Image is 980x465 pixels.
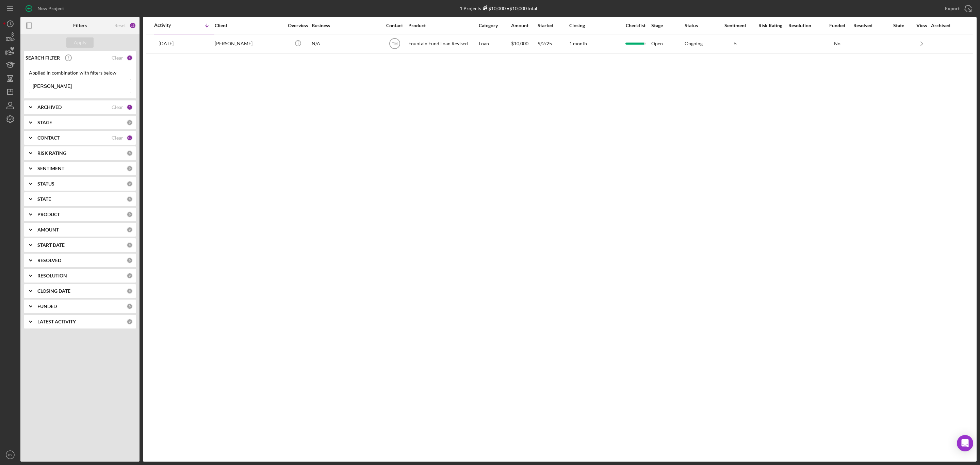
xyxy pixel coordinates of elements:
div: Ongoing [685,41,703,46]
div: State [885,23,912,28]
span: $10,000 [511,41,528,46]
div: Contact [382,23,407,28]
div: 0 [127,227,133,233]
b: RESOLVED [37,258,61,263]
div: Applied in combination with filters below [29,70,131,76]
b: RESOLUTION [37,273,67,278]
div: 1 [127,104,133,110]
div: Reset [114,23,126,28]
div: Archived [931,23,965,28]
div: 9/2/25 [538,35,568,53]
b: STATE [37,196,51,202]
b: ARCHIVED [37,105,62,110]
div: $10,000 [481,5,506,11]
b: STAGE [37,120,52,125]
div: 0 [127,288,133,294]
div: Resolution [788,23,821,28]
div: 0 [127,196,133,202]
div: Checklist [621,23,650,28]
text: PY [8,453,13,457]
div: 0 [127,319,133,325]
div: Client [215,23,283,28]
div: Funded [822,23,853,28]
div: [PERSON_NAME] [215,35,283,53]
div: 0 [127,303,133,309]
div: Category [479,23,510,28]
time: 1 month [569,41,587,46]
div: 0 [127,257,133,263]
b: SENTIMENT [37,166,64,171]
div: 0 [127,211,133,218]
div: Export [945,2,960,15]
time: 2025-09-05 13:44 [159,41,174,46]
div: 0 [127,242,133,248]
div: Overview [285,23,311,28]
div: Open [651,35,684,53]
div: 1 [127,55,133,61]
div: 0 [127,181,133,187]
div: Clear [112,135,123,141]
div: Status [685,23,717,28]
div: Apply [74,37,86,48]
div: 1 Projects • $10,000 Total [460,5,537,11]
b: PRODUCT [37,212,60,217]
div: View [913,23,930,28]
b: STATUS [37,181,54,187]
div: 0 [127,119,133,126]
div: 10 [127,135,133,141]
div: Clear [112,55,123,61]
div: Sentiment [718,23,752,28]
div: Clear [112,105,123,110]
text: TM [392,42,397,46]
div: 5 [718,41,752,46]
b: CONTACT [37,135,60,141]
b: AMOUNT [37,227,59,233]
button: PY [3,448,17,462]
b: CLOSING DATE [37,288,70,294]
div: 0 [127,165,133,172]
div: Closing [569,23,620,28]
b: Filters [73,23,87,28]
div: Loan [479,35,510,53]
div: Started [538,23,568,28]
div: No [822,41,853,46]
button: Export [938,2,977,15]
b: LATEST ACTIVITY [37,319,76,324]
b: FUNDED [37,304,57,309]
div: Business [312,23,380,28]
div: 0 [127,150,133,156]
div: 0 [127,273,133,279]
div: Amount [511,23,537,28]
b: START DATE [37,242,65,248]
button: Apply [66,37,94,48]
div: N/A [312,35,380,53]
div: Risk Rating [753,23,787,28]
div: New Project [37,2,64,15]
div: Resolved [853,23,884,28]
div: Open Intercom Messenger [957,435,973,451]
b: SEARCH FILTER [26,55,60,61]
div: Activity [154,22,184,28]
button: New Project [20,2,71,15]
div: Fountain Fund Loan Revised [408,35,476,53]
div: Stage [651,23,684,28]
b: RISK RATING [37,150,66,156]
div: 12 [129,22,136,29]
div: Product [408,23,476,28]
